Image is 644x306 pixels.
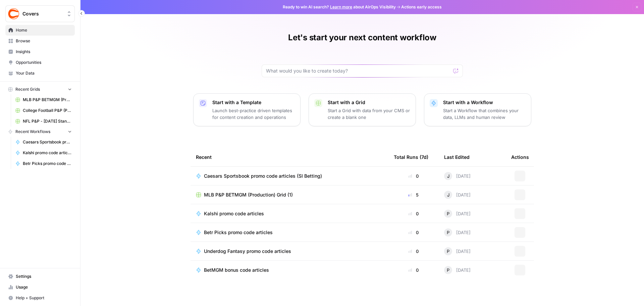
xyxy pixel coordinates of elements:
button: Help + Support [5,293,75,303]
span: Browse [16,38,72,44]
span: P [447,248,449,255]
a: Kalshi promo code articles [12,147,75,158]
span: Recent Grids [15,86,40,92]
p: Start a Workflow that combines your data, LLMs and human review [443,107,526,121]
span: MLB P&P BETMGM (Production) Grid (1) [204,191,293,198]
span: Kalshi promo code articles [23,150,72,156]
div: 0 [394,229,433,236]
span: Kalshi promo code articles [204,210,264,217]
div: 5 [394,191,433,198]
span: J [447,191,449,198]
a: Kalshi promo code articles [196,210,383,217]
span: P [447,210,449,217]
span: Home [16,27,72,33]
a: Caesars Sportsbook promo code articles (SI Betting) [196,173,383,179]
span: Settings [16,273,72,279]
span: Underdog Fantasy promo code articles [204,248,291,255]
a: Your Data [5,68,75,79]
div: 0 [394,267,433,273]
span: J [447,173,449,179]
p: Start with a Template [212,99,295,106]
div: [DATE] [444,191,471,199]
span: P [447,267,449,273]
a: MLB P&P BETMGM (Production) Grid (1) [196,191,383,198]
a: Learn more [330,4,352,9]
button: Start with a GridStart a Grid with data from your CMS or create a blank one [309,93,416,126]
span: Help + Support [16,295,72,301]
p: Start with a Grid [328,99,410,106]
a: Insights [5,46,75,57]
span: Betr Picks promo code articles [204,229,273,236]
span: College Football P&P (Production) Grid (1) [23,107,72,114]
p: Start a Grid with data from your CMS or create a blank one [328,107,410,121]
a: Settings [5,271,75,282]
span: Opportunities [16,59,72,65]
div: 0 [394,173,433,179]
span: Your Data [16,70,72,76]
a: Browse [5,36,75,46]
a: Home [5,25,75,36]
a: College Football P&P (Production) Grid (1) [12,105,75,116]
span: Insights [16,49,72,55]
a: Usage [5,282,75,293]
a: MLB P&P BETMGM (Production) Grid (1) [12,94,75,105]
a: Caesars Sportsbook promo code articles (SI Betting) [12,137,75,147]
span: BetMGM bonus code articles [204,267,269,273]
a: Underdog Fantasy promo code articles [196,248,383,255]
a: NFL P&P - [DATE] Standard (Production) Grid (1) [12,116,75,127]
span: Betr Picks promo code articles [23,161,72,167]
div: Actions [511,148,529,166]
div: 0 [394,210,433,217]
p: Start with a Workflow [443,99,526,106]
div: [DATE] [444,266,471,274]
a: Betr Picks promo code articles [12,158,75,169]
div: Last Edited [444,148,470,166]
input: What would you like to create today? [266,68,450,74]
div: [DATE] [444,247,471,255]
div: 0 [394,248,433,255]
span: Covers [22,10,63,17]
h1: Let's start your next content workflow [288,32,436,43]
div: Total Runs (7d) [394,148,428,166]
div: [DATE] [444,210,471,218]
a: Opportunities [5,57,75,68]
span: Caesars Sportsbook promo code articles (SI Betting) [204,173,322,179]
span: Actions early access [401,4,442,10]
button: Start with a WorkflowStart a Workflow that combines your data, LLMs and human review [424,93,531,126]
span: Recent Workflows [15,129,50,135]
a: BetMGM bonus code articles [196,267,383,273]
span: NFL P&P - [DATE] Standard (Production) Grid (1) [23,118,72,124]
div: [DATE] [444,228,471,236]
div: Recent [196,148,383,166]
button: Start with a TemplateLaunch best-practice driven templates for content creation and operations [193,93,301,126]
span: Caesars Sportsbook promo code articles (SI Betting) [23,139,72,145]
div: [DATE] [444,172,471,180]
span: Ready to win AI search? about AirOps Visibility [283,4,396,10]
button: Workspace: Covers [5,5,75,22]
span: Usage [16,284,72,290]
button: Recent Workflows [5,127,75,137]
button: Recent Grids [5,84,75,94]
img: Covers Logo [8,8,20,20]
p: Launch best-practice driven templates for content creation and operations [212,107,295,121]
a: Betr Picks promo code articles [196,229,383,236]
span: P [447,229,449,236]
span: MLB P&P BETMGM (Production) Grid (1) [23,97,72,103]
